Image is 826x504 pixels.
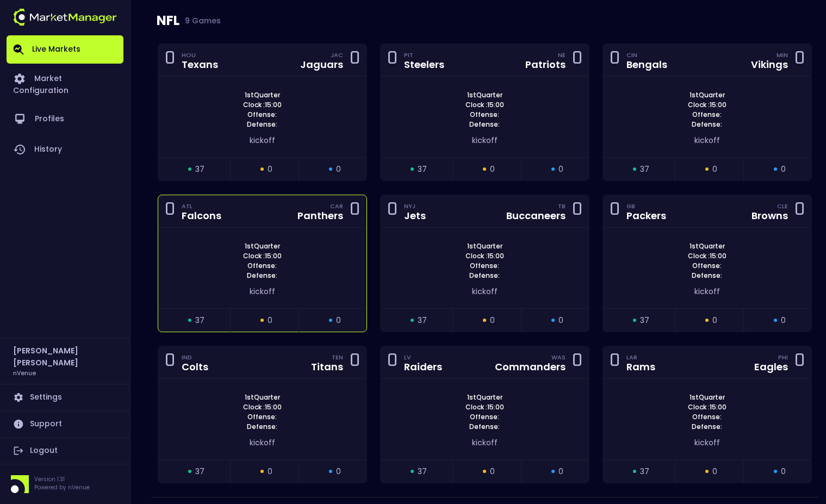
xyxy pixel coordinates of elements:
[610,50,620,70] div: 0
[13,9,117,26] img: logo
[688,422,725,432] span: Defense:
[694,135,720,146] span: kickoff
[241,90,283,100] span: 1st Quarter
[626,211,666,221] div: Packers
[688,120,725,129] span: Defense:
[685,251,730,261] span: Clock : 15:00
[244,110,280,120] span: Offense:
[781,164,786,175] span: 0
[34,475,90,483] p: Version 1.31
[244,422,281,432] span: Defense:
[467,412,502,422] span: Offense:
[640,315,649,326] span: 37
[506,211,566,221] div: Buccaneers
[794,201,805,221] div: 0
[165,352,175,372] div: 0
[525,60,566,70] div: Patriots
[241,241,283,251] span: 1st Quarter
[331,51,343,59] div: JAC
[685,402,730,412] span: Clock : 15:00
[778,353,788,362] div: PHI
[7,438,123,464] a: Logout
[336,315,341,326] span: 0
[13,345,117,369] h2: [PERSON_NAME] [PERSON_NAME]
[7,411,123,437] a: Support
[572,50,582,70] div: 0
[241,393,283,402] span: 1st Quarter
[165,201,175,221] div: 0
[418,164,427,175] span: 37
[240,251,285,261] span: Clock : 15:00
[712,164,717,175] span: 0
[387,50,398,70] div: 0
[558,51,566,59] div: NE
[626,362,655,372] div: Rams
[244,271,281,281] span: Defense:
[712,466,717,477] span: 0
[297,211,343,221] div: Panthers
[404,202,426,210] div: NYJ
[330,202,343,210] div: CAR
[462,251,507,261] span: Clock : 15:00
[558,202,566,210] div: TB
[244,261,280,271] span: Offense:
[268,466,272,477] span: 0
[7,104,123,134] a: Profiles
[182,202,221,210] div: ATL
[179,16,221,25] span: 9 Games
[195,315,204,326] span: 37
[240,100,285,110] span: Clock : 15:00
[495,362,566,372] div: Commanders
[182,353,208,362] div: IND
[182,60,218,70] div: Texans
[610,352,620,372] div: 0
[350,50,360,70] div: 0
[250,286,275,297] span: kickoff
[551,353,566,362] div: WAS
[244,412,280,422] span: Offense:
[794,50,805,70] div: 0
[268,315,272,326] span: 0
[244,120,281,129] span: Defense:
[350,201,360,221] div: 0
[640,466,649,477] span: 37
[490,466,495,477] span: 0
[626,353,655,362] div: LAR
[464,90,506,100] span: 1st Quarter
[404,362,442,372] div: Raiders
[558,315,563,326] span: 0
[626,202,666,210] div: GB
[350,352,360,372] div: 0
[466,422,503,432] span: Defense:
[689,110,725,120] span: Offense:
[336,164,341,175] span: 0
[336,466,341,477] span: 0
[688,271,725,281] span: Defense:
[182,211,221,221] div: Falcons
[268,164,272,175] span: 0
[387,201,398,221] div: 0
[572,352,582,372] div: 0
[195,466,204,477] span: 37
[250,437,275,448] span: kickoff
[472,286,498,297] span: kickoff
[472,135,498,146] span: kickoff
[332,353,343,362] div: TEN
[404,60,444,70] div: Steelers
[689,412,725,422] span: Offense:
[418,315,427,326] span: 37
[404,353,442,362] div: LV
[311,362,343,372] div: Titans
[250,135,275,146] span: kickoff
[7,134,123,165] a: History
[572,201,582,221] div: 0
[7,384,123,410] a: Settings
[490,315,495,326] span: 0
[781,315,786,326] span: 0
[752,211,788,221] div: Browns
[558,164,563,175] span: 0
[300,60,343,70] div: Jaguars
[7,64,123,104] a: Market Configuration
[626,51,667,59] div: CIN
[387,352,398,372] div: 0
